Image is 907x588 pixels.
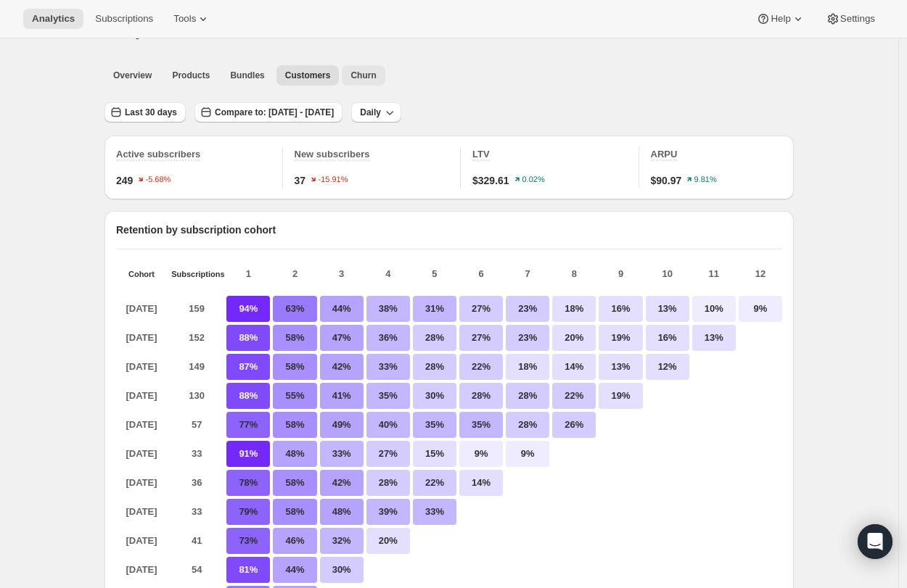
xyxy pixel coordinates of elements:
[459,354,503,380] p: 22%
[226,412,270,438] p: 77%
[694,175,717,184] text: 9.81%
[413,383,456,409] p: 30%
[146,175,171,184] text: -5.68%
[366,383,410,409] p: 35%
[116,223,782,237] p: Retention by subscription cohort
[116,528,167,554] p: [DATE]
[351,102,401,123] button: Daily
[226,528,270,554] p: 73%
[413,441,456,467] p: 15%
[273,383,316,409] p: 55%
[116,296,167,322] p: [DATE]
[459,325,503,351] p: 27%
[273,499,316,525] p: 58%
[273,354,316,380] p: 58%
[459,267,503,281] p: 6
[116,441,167,467] p: [DATE]
[165,9,219,29] button: Tools
[413,267,456,281] p: 5
[646,267,689,281] p: 10
[739,296,782,322] p: 9%
[692,325,736,351] p: 13%
[552,325,596,351] p: 20%
[171,354,222,380] p: 149
[552,296,596,322] p: 18%
[116,470,167,496] p: [DATE]
[173,13,196,25] span: Tools
[413,412,456,438] p: 35%
[226,354,270,380] p: 87%
[273,412,316,438] p: 58%
[273,296,316,322] p: 63%
[366,528,410,554] p: 20%
[739,267,782,281] p: 12
[366,325,410,351] p: 36%
[771,13,790,25] span: Help
[320,267,364,281] p: 3
[646,325,689,351] p: 16%
[116,354,167,380] p: [DATE]
[23,9,83,29] button: Analytics
[320,528,364,554] p: 32%
[506,354,549,380] p: 18%
[320,499,364,525] p: 48%
[171,557,222,583] p: 54
[646,296,689,322] p: 13%
[506,383,549,409] p: 28%
[599,267,642,281] p: 9
[506,325,549,351] p: 23%
[413,470,456,496] p: 22%
[459,296,503,322] p: 27%
[171,441,222,467] p: 33
[320,470,364,496] p: 42%
[171,296,222,322] p: 159
[171,383,222,409] p: 130
[116,412,167,438] p: [DATE]
[116,499,167,525] p: [DATE]
[552,354,596,380] p: 14%
[599,383,642,409] p: 19%
[116,149,200,160] span: Active subscribers
[226,441,270,467] p: 91%
[320,441,364,467] p: 33%
[472,173,509,188] span: $329.61
[226,267,270,281] p: 1
[273,557,316,583] p: 44%
[273,267,316,281] p: 2
[125,107,177,118] span: Last 30 days
[230,70,264,81] span: Bundles
[747,9,813,29] button: Help
[366,354,410,380] p: 33%
[858,524,892,559] div: Open Intercom Messenger
[692,267,736,281] p: 11
[116,173,133,188] span: 249
[472,149,490,160] span: LTV
[840,13,875,25] span: Settings
[692,296,736,322] p: 10%
[366,296,410,322] p: 38%
[194,102,342,123] button: Compare to: [DATE] - [DATE]
[171,499,222,525] p: 33
[506,412,549,438] p: 28%
[413,296,456,322] p: 31%
[104,102,186,123] button: Last 30 days
[360,107,381,118] span: Daily
[459,412,503,438] p: 35%
[320,325,364,351] p: 47%
[273,325,316,351] p: 58%
[350,70,376,81] span: Churn
[171,528,222,554] p: 41
[599,354,642,380] p: 13%
[413,325,456,351] p: 28%
[319,175,348,184] text: -15.91%
[273,528,316,554] p: 46%
[366,412,410,438] p: 40%
[459,441,503,467] p: 9%
[320,557,364,583] p: 30%
[599,296,642,322] p: 16%
[413,354,456,380] p: 28%
[172,70,210,81] span: Products
[522,175,544,184] text: 0.02%
[506,267,549,281] p: 7
[226,325,270,351] p: 88%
